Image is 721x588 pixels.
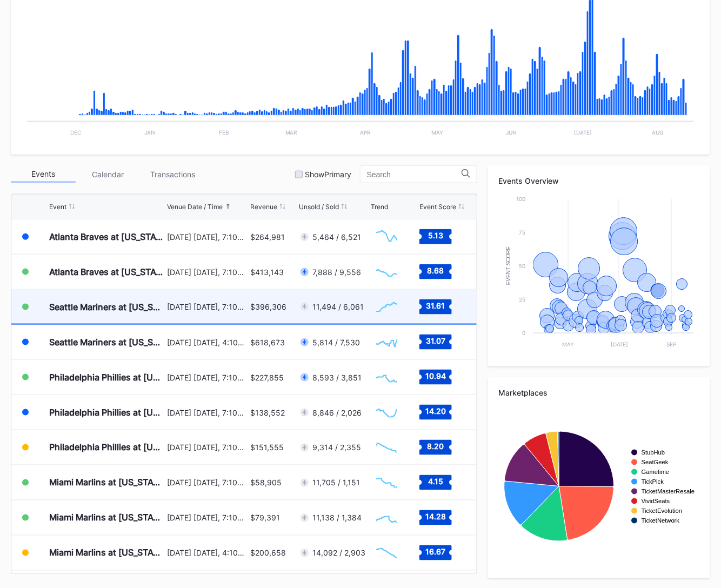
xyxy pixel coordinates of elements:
[425,372,446,381] text: 10.94
[431,129,443,136] text: May
[371,223,403,250] svg: Chart title
[49,337,164,348] div: Seattle Mariners at [US_STATE] Mets ([PERSON_NAME] Bobblehead Giveaway)
[611,341,629,348] text: [DATE]
[312,549,365,558] div: 14,092 / 2,903
[642,450,665,456] text: StubHub
[167,268,248,277] div: [DATE] [DATE], 7:10PM
[575,129,592,136] text: [DATE]
[312,338,360,347] div: 5,814 / 7,530
[419,203,456,211] div: Event Score
[250,203,277,211] div: Revenue
[428,266,444,276] text: 8.68
[250,302,286,311] div: $396,306
[167,338,248,347] div: [DATE] [DATE], 4:10PM
[642,489,695,495] text: TicketMasterResale
[167,443,248,452] div: [DATE] [DATE], 7:10PM
[562,341,574,348] text: May
[312,478,360,487] div: 11,705 / 1,151
[219,129,229,136] text: Feb
[426,301,445,310] text: 31.61
[49,407,164,418] div: Philadelphia Phillies at [US_STATE] Mets (SNY Players Pins Featuring [PERSON_NAME], [PERSON_NAME]...
[167,302,248,311] div: [DATE] [DATE], 7:10PM
[371,434,403,461] svg: Chart title
[167,549,248,558] div: [DATE] [DATE], 4:10PM
[499,388,699,397] div: Marketplaces
[76,166,141,183] div: Calendar
[312,373,362,382] div: 8,593 / 3,851
[167,373,248,382] div: [DATE] [DATE], 7:10PM
[428,442,444,451] text: 8.20
[250,549,286,558] div: $200,658
[506,129,517,136] text: Jun
[371,399,403,426] svg: Chart title
[519,263,525,269] text: 50
[167,478,248,487] div: [DATE] [DATE], 7:10PM
[49,372,164,383] div: Philadelphia Phillies at [US_STATE] Mets
[499,176,699,185] div: Events Overview
[49,266,164,277] div: Atlanta Braves at [US_STATE] Mets (Player Replica Jersey Giveaway)
[250,232,285,242] div: $264,981
[642,479,664,485] text: TickPick
[49,477,164,488] div: Miami Marlins at [US_STATE] Mets
[167,408,248,417] div: [DATE] [DATE], 7:10PM
[299,203,339,211] div: Unsold / Sold
[250,338,285,347] div: $618,673
[11,166,76,183] div: Events
[371,364,403,391] svg: Chart title
[425,512,446,522] text: 14.28
[250,478,282,487] div: $58,905
[144,129,155,136] text: Jan
[360,129,371,136] text: Apr
[367,170,462,179] input: Search
[312,513,362,523] div: 11,138 / 1,384
[250,268,284,277] div: $413,143
[167,513,248,523] div: [DATE] [DATE], 7:10PM
[49,231,164,242] div: Atlanta Braves at [US_STATE] Mets (Mrs. Met Bobblehead Giveaway)
[428,477,443,486] text: 4.15
[667,341,677,348] text: Sep
[425,407,446,416] text: 14.20
[70,129,81,136] text: Dec
[312,302,364,311] div: 11,494 / 6,061
[426,337,445,346] text: 31.07
[642,518,680,524] text: TicketNetwork
[167,203,223,211] div: Venue Date / Time
[371,258,403,285] svg: Chart title
[642,469,670,476] text: Gametime
[250,373,284,382] div: $227,855
[305,170,352,179] div: Show Primary
[250,443,284,452] div: $151,555
[519,229,525,236] text: 75
[522,330,525,336] text: 0
[371,203,388,211] div: Trend
[141,166,205,183] div: Transactions
[642,459,669,466] text: SeatGeek
[49,547,164,558] div: Miami Marlins at [US_STATE] Mets ([PERSON_NAME] Giveaway)
[285,129,298,136] text: Mar
[642,498,670,505] text: VividSeats
[371,469,403,496] svg: Chart title
[49,302,164,312] div: Seattle Mariners at [US_STATE][GEOGRAPHIC_DATA] ([PERSON_NAME][GEOGRAPHIC_DATA] Replica Giveaway/...
[426,547,446,557] text: 16.67
[371,329,403,356] svg: Chart title
[652,129,663,136] text: Aug
[642,508,682,514] text: TicketEvolution
[312,443,361,452] div: 9,314 / 2,355
[49,512,164,523] div: Miami Marlins at [US_STATE] Mets (Fireworks Night)
[49,203,66,211] div: Event
[506,246,512,285] text: Event Score
[371,504,403,531] svg: Chart title
[312,268,361,277] div: 7,888 / 9,556
[371,293,403,320] svg: Chart title
[371,539,403,566] svg: Chart title
[250,408,285,417] div: $138,552
[312,408,362,417] div: 8,846 / 2,026
[49,442,164,453] div: Philadelphia Phillies at [US_STATE] Mets
[499,193,699,356] svg: Chart title
[428,231,443,240] text: 5.13
[312,232,361,242] div: 5,464 / 6,521
[499,405,699,567] svg: Chart title
[516,196,525,202] text: 100
[167,232,248,242] div: [DATE] [DATE], 7:10PM
[250,513,280,523] div: $79,391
